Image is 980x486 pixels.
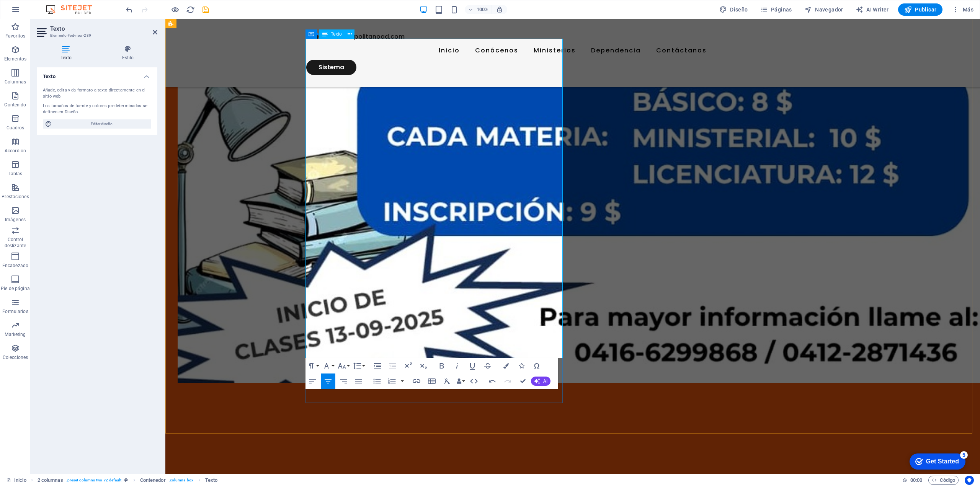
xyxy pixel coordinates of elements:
[5,79,26,85] p: Columnas
[4,102,26,108] p: Contenido
[3,354,28,360] p: Colecciones
[804,6,843,13] span: Navegador
[516,373,530,389] button: Confirm (Ctrl+⏎)
[450,358,464,373] button: Italic (Ctrl+I)
[43,103,151,116] div: Los tamaños de fuente y colores predeterminados se definen en Diseño.
[5,148,26,154] p: Accordion
[529,358,544,373] button: Special Characters
[716,3,751,16] button: Diseño
[485,373,500,389] button: Undo (Ctrl+Z)
[336,373,351,389] button: Align Right
[465,5,492,14] button: 100%
[6,476,26,485] a: Haz clic para cancelar la selección y doble clic para abrir páginas
[201,5,210,14] i: Guardar (Ctrl+S)
[351,358,366,373] button: Line Height
[910,476,922,485] span: 00 00
[801,3,846,16] button: Navegador
[336,358,351,373] button: Font Size
[305,373,320,389] button: Align Left
[23,8,56,15] div: Get Started
[44,5,101,14] img: Editor Logo
[2,308,28,315] p: Formularios
[455,373,466,389] button: Data Bindings
[480,358,495,373] button: Strikethrough
[496,6,503,13] i: Al redimensionar, ajustar el nivel de zoom automáticamente para ajustarse al dispositivo elegido.
[543,379,547,383] span: AI
[719,6,748,13] span: Diseño
[425,373,439,389] button: Insert Table
[514,358,529,373] button: Icons
[928,476,959,485] button: Código
[916,477,917,483] span: :
[409,373,424,389] button: Insert Link
[331,32,342,36] span: Texto
[37,45,98,61] h4: Texto
[205,476,217,485] span: Haz clic para seleccionar y doble clic para editar
[140,476,166,485] span: Haz clic para seleccionar y doble clic para editar
[370,358,385,373] button: Increase Indent
[305,358,320,373] button: Paragraph Format
[50,32,142,39] h3: Elemento #ed-new-289
[186,5,195,14] i: Volver a cargar página
[54,119,149,129] span: Editar diseño
[321,373,335,389] button: Align Center
[416,358,431,373] button: Subscript
[385,358,400,373] button: Decrease Indent
[124,478,128,482] i: Este elemento es un preajuste personalizable
[853,3,892,16] button: AI Writer
[500,373,515,389] button: Redo (Ctrl+Shift+Z)
[902,476,923,485] h6: Tiempo de la sesión
[124,5,134,14] button: undo
[1,285,29,292] p: Pie de página
[38,476,63,485] span: Haz clic para seleccionar y doble clic para editar
[66,476,122,485] span: . preset-columns-two-v2-default
[5,331,26,338] p: Marketing
[43,87,151,100] div: Añade, edita y da formato a texto directamente en el sitio web.
[467,373,481,389] button: HTML
[401,358,415,373] button: Superscript
[4,56,26,62] p: Elementos
[6,4,62,20] div: Get Started 5 items remaining, 0% complete
[201,5,210,14] button: save
[904,6,937,13] span: Publicar
[43,119,151,129] button: Editar diseño
[965,476,974,485] button: Usercentrics
[531,377,550,386] button: AI
[5,217,26,223] p: Imágenes
[125,5,134,14] i: Deshacer: Cambiar texto (Ctrl+Z)
[465,358,480,373] button: Underline (Ctrl+U)
[186,5,195,14] button: reload
[952,6,973,13] span: Más
[50,25,157,32] h2: Texto
[898,3,943,16] button: Publicar
[856,6,889,13] span: AI Writer
[38,476,218,485] nav: breadcrumb
[716,3,751,16] div: Diseño (Ctrl+Alt+Y)
[440,373,454,389] button: Clear Formatting
[7,125,24,131] p: Cuadros
[949,3,977,16] button: Más
[760,6,792,13] span: Páginas
[2,194,29,200] p: Prestaciones
[321,358,335,373] button: Font Family
[2,263,28,269] p: Encabezado
[370,373,384,389] button: Unordered List
[8,171,23,177] p: Tablas
[476,5,488,14] h6: 100%
[37,67,157,81] h4: Texto
[932,476,955,485] span: Código
[499,358,513,373] button: Colors
[169,476,193,485] span: . columns-box
[757,3,795,16] button: Páginas
[434,358,449,373] button: Bold (Ctrl+B)
[57,2,64,9] div: 5
[98,45,157,61] h4: Estilo
[5,33,25,39] p: Favoritos
[170,5,180,14] button: Haz clic para salir del modo de previsualización y seguir editando
[351,373,366,389] button: Align Justify
[399,373,405,389] button: Ordered List
[385,373,399,389] button: Ordered List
